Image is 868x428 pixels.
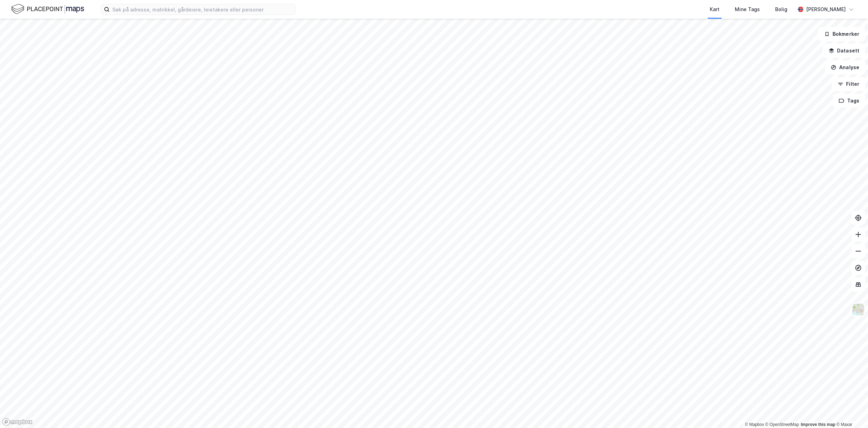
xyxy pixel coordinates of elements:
[11,3,84,15] img: logo.f888ab2527a4732fd821a326f86c7f29.svg
[801,422,835,427] a: Improve this map
[2,418,33,426] a: Mapbox homepage
[833,395,868,428] iframe: Chat Widget
[823,44,865,58] button: Datasett
[852,303,865,316] img: Z
[110,4,295,15] input: Søk på adresse, matrikkel, gårdeiere, leietakere eller personer
[833,94,865,108] button: Tags
[710,5,720,14] div: Kart
[775,5,787,14] div: Bolig
[832,77,865,91] button: Filter
[765,422,799,427] a: OpenStreetMap
[745,422,764,427] a: Mapbox
[735,5,760,14] div: Mine Tags
[825,60,865,74] button: Analyse
[818,27,865,41] button: Bokmerker
[833,395,868,428] div: Kontrollprogram for chat
[806,5,846,14] div: [PERSON_NAME]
